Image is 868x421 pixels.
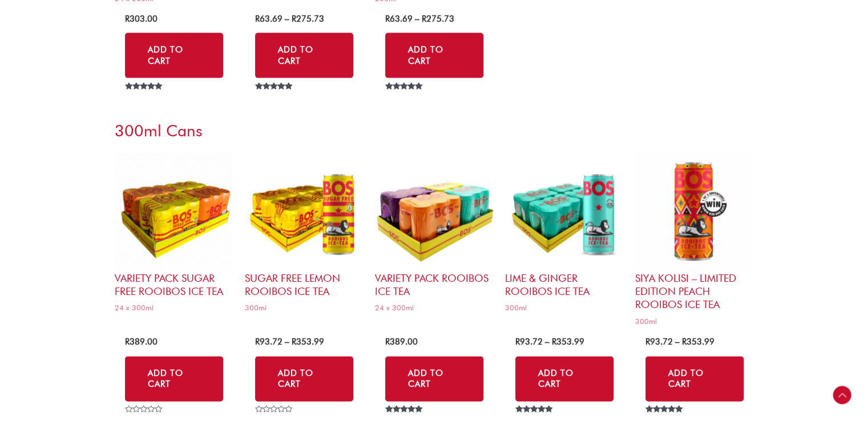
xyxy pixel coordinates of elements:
h3: 300ml Cans [115,120,754,141]
img: sugar free lemon rooibos ice tea [245,153,364,272]
a: Add to cart: “Variety Pack Rooibos Ice Tea” [385,357,483,402]
span: R [125,337,130,347]
span: R [292,337,296,347]
h2: Siya Kolisi – Limited Edition Peach Rooibos Ice Tea [635,272,754,311]
bdi: 389.00 [125,337,158,347]
bdi: 93.72 [645,337,673,347]
bdi: 353.99 [552,337,584,347]
span: R [255,337,260,347]
span: R [645,337,650,347]
a: Select options for “Peach Rooibos Ice Tea” [255,33,353,78]
a: Siya Kolisi – Limited Edition Peach Rooibos Ice Tea300ml [635,153,754,330]
span: – [675,337,680,347]
bdi: 275.73 [292,14,324,24]
bdi: 93.72 [515,337,543,347]
span: Rated out of 5 [125,83,164,116]
span: R [422,14,426,24]
a: Add to cart: “Variety Pack Rooibos Ice Tea” [125,33,223,78]
bdi: 389.00 [385,337,418,347]
bdi: 63.69 [385,14,413,24]
span: R [515,337,520,347]
a: Variety Pack Rooibos Ice Tea24 x 300ml [375,153,494,317]
bdi: 353.99 [682,337,714,347]
bdi: 303.00 [125,14,158,24]
span: 24 x 300ml [115,303,233,313]
span: – [545,337,550,347]
span: 300ml [505,303,624,313]
bdi: 275.73 [422,14,454,24]
img: Variety Pack Rooibos Ice Tea [375,153,494,272]
h2: Lime & Ginger Rooibos Ice Tea [505,272,624,298]
span: 300ml [245,303,364,313]
img: peach rooibos ice tea [635,153,754,272]
span: Rated out of 5 [385,83,425,116]
span: – [285,14,289,24]
span: R [292,14,296,24]
img: Lime & Ginger Rooibos Ice Tea [505,153,624,272]
span: R [255,14,260,24]
a: Lime & Ginger Rooibos Ice Tea300ml [505,153,624,317]
span: – [285,337,289,347]
a: Variety Pack Sugar Free Rooibos Ice Tea24 x 300ml [115,153,233,317]
img: variety pack sugar free rooibos ice tea [115,153,233,272]
span: Rated out of 5 [255,83,294,116]
a: Select options for “Berry Rooibos Ice Tea” [385,33,483,78]
bdi: 63.69 [255,14,282,24]
bdi: 93.72 [255,337,282,347]
a: Select options for “Lime & Ginger Rooibos Ice Tea” [515,357,613,402]
span: R [552,337,556,347]
span: 24 x 300ml [375,303,494,313]
h2: Sugar Free Lemon Rooibos Ice Tea [245,272,364,298]
span: R [125,14,130,24]
a: Sugar Free Lemon Rooibos Ice Tea300ml [245,153,364,317]
bdi: 353.99 [292,337,324,347]
span: – [415,14,419,24]
span: R [385,337,390,347]
a: Select options for “Sugar Free Lemon Rooibos Ice Tea” [255,357,353,402]
h2: Variety Pack Rooibos Ice Tea [375,272,494,298]
span: 300ml [635,317,754,326]
span: R [682,337,687,347]
a: Add to cart: “Variety Pack Sugar Free Rooibos Ice Tea” [125,357,223,402]
a: Select options for “Siya Kolisi - Limited Edition Peach Rooibos Ice Tea” [645,357,744,402]
h2: Variety Pack Sugar Free Rooibos Ice Tea [115,272,233,298]
span: R [385,14,390,24]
